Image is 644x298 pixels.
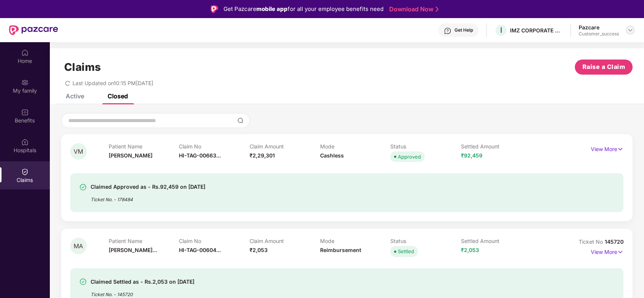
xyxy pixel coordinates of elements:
button: Raise a Claim [575,60,633,75]
p: Mode [320,238,391,244]
span: redo [65,80,70,86]
p: Claim No [179,143,250,150]
p: Claim Amount [250,238,320,244]
div: Get Pazcare for all your employee benefits need [223,5,384,14]
span: ₹2,053 [461,247,479,253]
p: Mode [320,143,391,150]
span: ₹2,29,301 [250,152,275,159]
img: svg+xml;base64,PHN2ZyBpZD0iQ2xhaW0iIHhtbG5zPSJodHRwOi8vd3d3LnczLm9yZy8yMDAwL3N2ZyIgd2lkdGg9IjIwIi... [21,168,29,176]
div: Settled [398,248,414,255]
div: IMZ CORPORATE PRIVATE LIMITED [510,27,563,34]
span: Last Updated on 10:15 PM[DATE] [72,80,153,86]
span: I [500,26,502,35]
span: Raise a Claim [582,62,626,72]
img: svg+xml;base64,PHN2ZyB4bWxucz0iaHR0cDovL3d3dy53My5vcmcvMjAwMC9zdmciIHdpZHRoPSIxNyIgaGVpZ2h0PSIxNy... [617,248,624,256]
img: svg+xml;base64,PHN2ZyBpZD0iSG9zcGl0YWxzIiB4bWxucz0iaHR0cDovL3d3dy53My5vcmcvMjAwMC9zdmciIHdpZHRoPS... [21,138,29,146]
p: Claim Amount [250,143,320,150]
div: Claimed Approved as - Rs.92,459 on [DATE] [91,182,205,191]
span: Ticket No [579,238,605,245]
span: VM [74,148,83,155]
span: Cashless [320,152,344,159]
strong: mobile app [256,5,288,12]
span: Reimbursement [320,247,361,253]
img: svg+xml;base64,PHN2ZyBpZD0iU3VjY2Vzcy0zMngzMiIgeG1sbnM9Imh0dHA6Ly93d3cudzMub3JnLzIwMDAvc3ZnIiB3aW... [79,278,87,286]
p: View More [591,143,624,153]
img: svg+xml;base64,PHN2ZyBpZD0iSGVscC0zMngzMiIgeG1sbnM9Imh0dHA6Ly93d3cudzMub3JnLzIwMDAvc3ZnIiB3aWR0aD... [444,27,451,35]
img: svg+xml;base64,PHN2ZyBpZD0iU3VjY2Vzcy0zMngzMiIgeG1sbnM9Imh0dHA6Ly93d3cudzMub3JnLzIwMDAvc3ZnIiB3aW... [79,183,87,191]
img: svg+xml;base64,PHN2ZyBpZD0iU2VhcmNoLTMyeDMyIiB4bWxucz0iaHR0cDovL3d3dy53My5vcmcvMjAwMC9zdmciIHdpZH... [237,118,243,124]
img: svg+xml;base64,PHN2ZyB4bWxucz0iaHR0cDovL3d3dy53My5vcmcvMjAwMC9zdmciIHdpZHRoPSIxNyIgaGVpZ2h0PSIxNy... [617,145,624,153]
img: svg+xml;base64,PHN2ZyB3aWR0aD0iMjAiIGhlaWdodD0iMjAiIHZpZXdCb3g9IjAgMCAyMCAyMCIgZmlsbD0ibm9uZSIgeG... [21,79,29,86]
span: [PERSON_NAME]... [109,247,157,253]
div: Ticket No. - 178484 [91,191,205,203]
span: ₹92,459 [461,152,482,159]
img: New Pazcare Logo [9,25,58,35]
p: Status [390,238,461,244]
span: HI-TAG-00604... [179,247,221,253]
h1: Claims [64,61,101,73]
span: [PERSON_NAME] [109,152,153,159]
p: Settled Amount [461,238,532,244]
div: Ticket No. - 145720 [91,286,194,298]
div: Pazcare [579,24,619,31]
div: Active [66,92,84,100]
p: Claim No [179,238,250,244]
p: Patient Name [109,143,179,150]
div: Closed [108,92,128,100]
span: HI-TAG-00663... [179,152,221,159]
div: Approved [398,153,421,160]
span: ₹2,053 [250,247,268,253]
img: Stroke [436,5,439,13]
div: Customer_success [579,31,619,37]
span: 145720 [605,238,624,245]
img: svg+xml;base64,PHN2ZyBpZD0iQmVuZWZpdHMiIHhtbG5zPSJodHRwOi8vd3d3LnczLm9yZy8yMDAwL3N2ZyIgd2lkdGg9Ij... [21,109,29,116]
p: View More [591,246,624,256]
span: MA [74,243,83,249]
a: Download Now [389,5,436,13]
img: svg+xml;base64,PHN2ZyBpZD0iRHJvcGRvd24tMzJ4MzIiIHhtbG5zPSJodHRwOi8vd3d3LnczLm9yZy8yMDAwL3N2ZyIgd2... [627,27,633,33]
img: Logo [211,5,218,13]
p: Patient Name [109,238,179,244]
img: svg+xml;base64,PHN2ZyBpZD0iSG9tZSIgeG1sbnM9Imh0dHA6Ly93d3cudzMub3JnLzIwMDAvc3ZnIiB3aWR0aD0iMjAiIG... [21,49,29,57]
p: Settled Amount [461,143,532,150]
p: Status [390,143,461,150]
div: Claimed Settled as - Rs.2,053 on [DATE] [91,277,194,286]
div: Get Help [454,27,473,33]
